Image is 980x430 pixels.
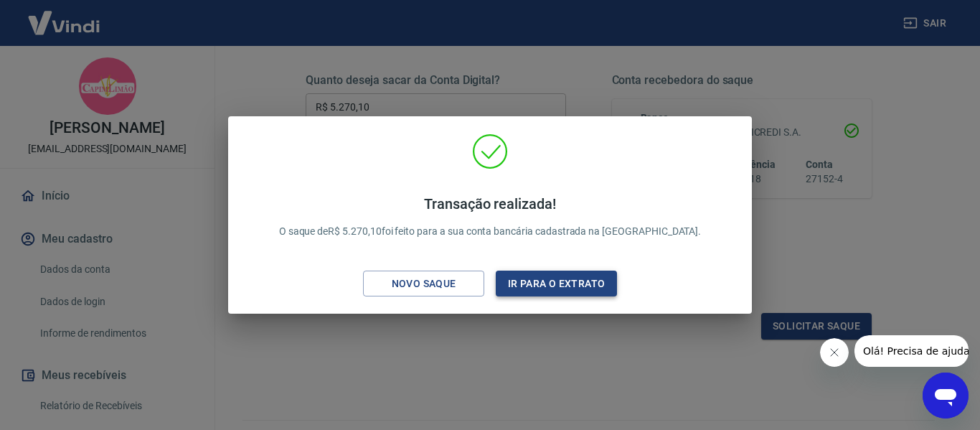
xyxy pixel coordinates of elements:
[279,195,702,212] h4: Transação realizada!
[496,271,617,297] button: Ir para o extrato
[820,338,849,367] iframe: Fechar mensagem
[374,275,473,293] div: Novo saque
[363,271,484,297] button: Novo saque
[854,335,969,367] iframe: Mensagem da empresa
[279,195,702,239] p: O saque de R$ 5.270,10 foi feito para a sua conta bancária cadastrada na [GEOGRAPHIC_DATA].
[923,373,969,419] iframe: Botão para abrir a janela de mensagens
[9,10,121,22] span: Olá! Precisa de ajuda?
